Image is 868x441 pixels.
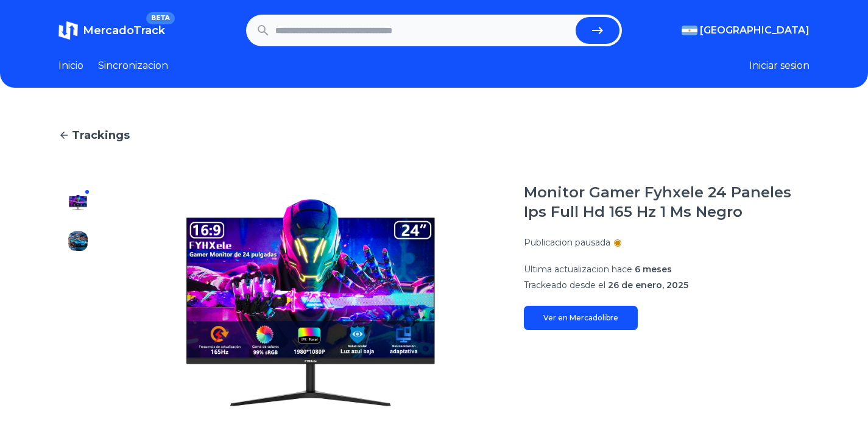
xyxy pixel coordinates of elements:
button: Iniciar sesion [749,58,810,73]
img: Monitor Gamer Fyhxele 24 Paneles Ips Full Hd 165 Hz 1 Ms Negro [68,192,88,212]
img: Monitor Gamer Fyhxele 24 Paneles Ips Full Hd 165 Hz 1 Ms Negro [68,231,88,251]
img: Monitor Gamer Fyhxele 24 Paneles Ips Full Hd 165 Hz 1 Ms Negro [122,183,499,417]
img: Monitor Gamer Fyhxele 24 Paneles Ips Full Hd 165 Hz 1 Ms Negro [68,270,88,290]
img: Monitor Gamer Fyhxele 24 Paneles Ips Full Hd 165 Hz 1 Ms Negro [68,309,88,329]
img: MercadoTrack [58,21,78,40]
a: Sincronizacion [98,58,168,73]
span: 6 meses [635,264,672,275]
img: Monitor Gamer Fyhxele 24 Paneles Ips Full Hd 165 Hz 1 Ms Negro [68,348,88,368]
span: 26 de enero, 2025 [608,280,688,291]
button: [GEOGRAPHIC_DATA] [682,23,810,38]
span: [GEOGRAPHIC_DATA] [700,23,810,38]
span: MercadoTrack [83,24,165,37]
a: MercadoTrackBETA [58,21,165,40]
p: Publicacion pausada [524,236,610,249]
img: Argentina [682,26,697,35]
a: Trackings [58,127,810,144]
a: Inicio [58,58,83,73]
a: Ver en Mercadolibre [524,306,638,330]
span: Trackings [72,127,130,144]
span: BETA [146,12,175,24]
img: Monitor Gamer Fyhxele 24 Paneles Ips Full Hd 165 Hz 1 Ms Negro [68,387,88,407]
h1: Monitor Gamer Fyhxele 24 Paneles Ips Full Hd 165 Hz 1 Ms Negro [524,183,810,222]
span: Trackeado desde el [524,280,605,291]
span: Ultima actualizacion hace [524,264,632,275]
